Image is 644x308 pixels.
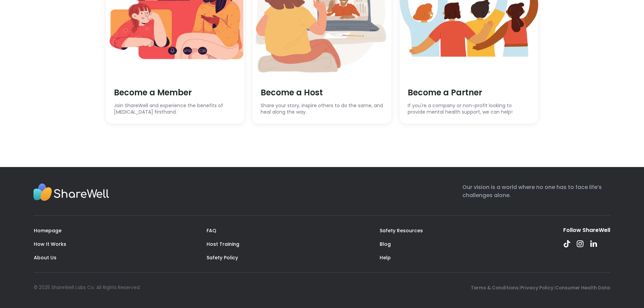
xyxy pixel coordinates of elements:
[114,102,237,116] span: Join ShareWell and experience the benefits of [MEDICAL_DATA] firsthand.
[207,254,238,261] a: Safety Policy
[519,284,520,291] span: |
[471,285,519,291] a: Terms & Conditions
[380,241,391,247] a: Blog
[380,227,423,234] a: Safety Resources
[34,254,56,261] a: About Us
[34,227,62,234] a: Homepage
[261,102,383,116] span: Share your story, inspire others to do the same, and heal along the way.
[408,87,530,98] span: Become a Partner
[34,241,66,247] a: How It Works
[462,183,610,205] p: Our vision is a world where no one has to face life’s challenges alone.
[563,227,610,234] div: Follow ShareWell
[380,254,391,261] a: Help
[520,285,553,291] a: Privacy Policy
[553,284,555,291] span: |
[33,183,109,203] img: Sharewell
[207,227,216,234] a: FAQ
[34,284,141,291] div: © 2025 ShareWell Labs Co. All Rights Reserved.
[207,241,239,247] a: Host Training
[114,87,237,98] span: Become a Member
[408,102,530,116] span: If you're a company or non-profit looking to provide mental health support, we can help!
[261,87,383,98] span: Become a Host
[555,285,610,291] a: Consumer Health Data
